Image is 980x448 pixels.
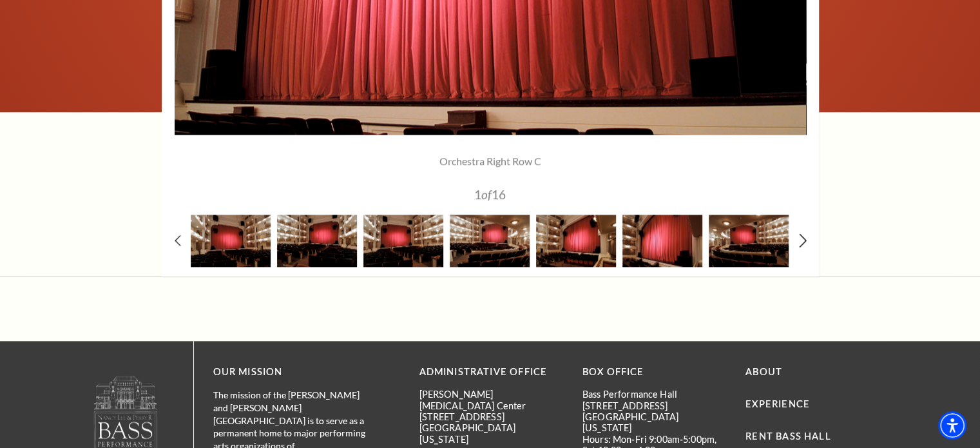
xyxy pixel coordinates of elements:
img: A theater interior featuring a red curtain, empty seats, and balconies, creating an elegant perfo... [536,215,616,267]
p: Administrative Office [419,364,563,380]
p: OUR MISSION [213,364,374,380]
img: A grand theater interior featuring a red curtain, rows of empty seats, and elegant balconies. [363,215,443,267]
img: A theater interior featuring a red curtain, empty seats, and elegant architectural details. [191,215,271,267]
p: BOX OFFICE [582,364,726,380]
a: Experience [745,398,810,409]
img: A theater stage with a red curtain, surrounded by seating and lighting fixtures. [622,215,702,267]
a: Rent Bass Hall [745,431,831,442]
p: [GEOGRAPHIC_DATA][US_STATE] [419,422,563,445]
a: About [745,366,782,377]
p: Bass Performance Hall [582,389,726,400]
p: [STREET_ADDRESS] [419,411,563,422]
p: 1 16 [242,188,738,200]
p: [PERSON_NAME][MEDICAL_DATA] Center [419,389,563,411]
p: [STREET_ADDRESS] [582,400,726,411]
p: [GEOGRAPHIC_DATA][US_STATE] [582,411,726,434]
span: of [481,187,492,202]
p: Orchestra Right Row C [242,154,738,168]
img: A spacious theater interior with rows of seats facing a stage, featuring a red curtain and elegan... [450,215,530,267]
img: A grand theater interior featuring a red curtain, multiple seating levels, and elegant lighting. [709,215,789,267]
div: Accessibility Menu [938,411,966,440]
img: A grand theater interior featuring a red curtain, multiple seating rows, and elegant architectura... [277,215,357,267]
